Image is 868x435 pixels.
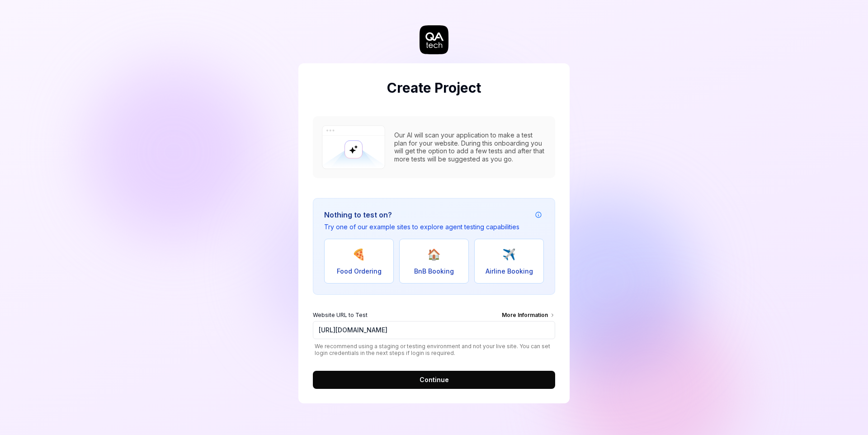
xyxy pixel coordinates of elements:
[313,343,555,356] span: We recommend using a staging or testing environment and not your live site. You can set login cre...
[324,209,519,220] h3: Nothing to test on?
[313,371,555,389] button: Continue
[420,375,449,384] span: Continue
[313,311,368,321] span: Website URL to Test
[337,266,382,276] span: Food Ordering
[474,239,544,284] button: ✈️Airline Booking
[399,239,469,284] button: 🏠BnB Booking
[486,266,533,276] span: Airline Booking
[427,246,441,263] span: 🏠
[324,222,519,232] p: Try one of our example sites to explore agent testing capabilities
[502,246,516,263] span: ✈️
[414,266,454,276] span: BnB Booking
[313,321,555,339] input: Website URL to TestMore Information
[324,239,394,284] button: 🍕Food Ordering
[502,311,555,321] div: More Information
[352,246,366,263] span: 🍕
[533,209,544,220] button: Example attribution information
[313,78,555,98] h2: Create Project
[394,131,546,163] div: Our AI will scan your application to make a test plan for your website. During this onboarding yo...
